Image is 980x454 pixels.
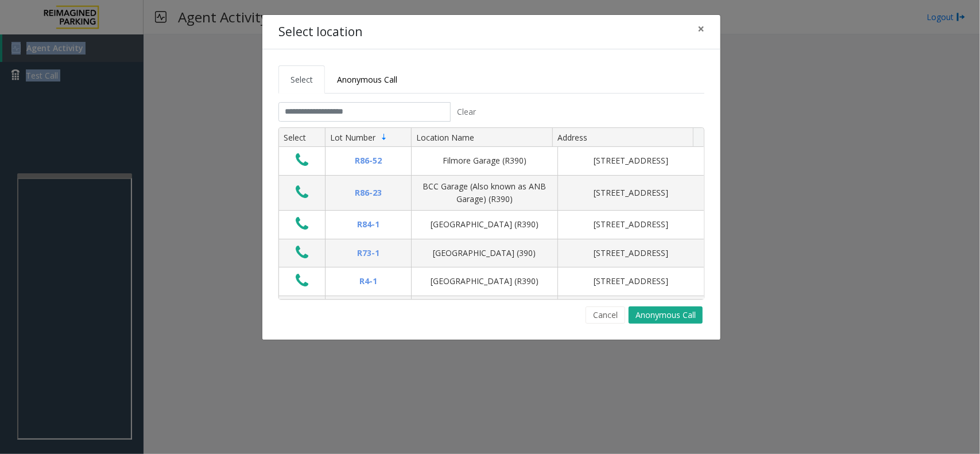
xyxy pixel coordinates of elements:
[698,21,704,37] span: ×
[565,187,697,199] div: [STREET_ADDRESS]
[332,218,404,231] div: R84-1
[332,187,404,199] div: R86-23
[279,128,704,299] div: Data table
[379,133,389,142] span: Sortable
[419,218,551,231] div: [GEOGRAPHIC_DATA] (R390)
[278,65,704,94] ul: Tabs
[330,132,375,143] span: Lot Number
[337,74,397,85] span: Anonymous Call
[690,15,712,43] button: Close
[419,154,551,167] div: Filmore Garage (R390)
[278,23,362,41] h4: Select location
[279,128,325,148] th: Select
[565,275,697,288] div: [STREET_ADDRESS]
[332,275,404,288] div: R4-1
[290,74,313,85] span: Select
[557,132,587,143] span: Address
[451,102,483,122] button: Clear
[565,247,697,259] div: [STREET_ADDRESS]
[565,218,697,231] div: [STREET_ADDRESS]
[416,132,474,143] span: Location Name
[419,180,551,206] div: BCC Garage (Also known as ANB Garage) (R390)
[419,275,551,288] div: [GEOGRAPHIC_DATA] (R390)
[629,306,703,324] button: Anonymous Call
[419,247,551,259] div: [GEOGRAPHIC_DATA] (390)
[332,247,404,259] div: R73-1
[332,154,404,167] div: R86-52
[565,154,697,167] div: [STREET_ADDRESS]
[586,306,625,324] button: Cancel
